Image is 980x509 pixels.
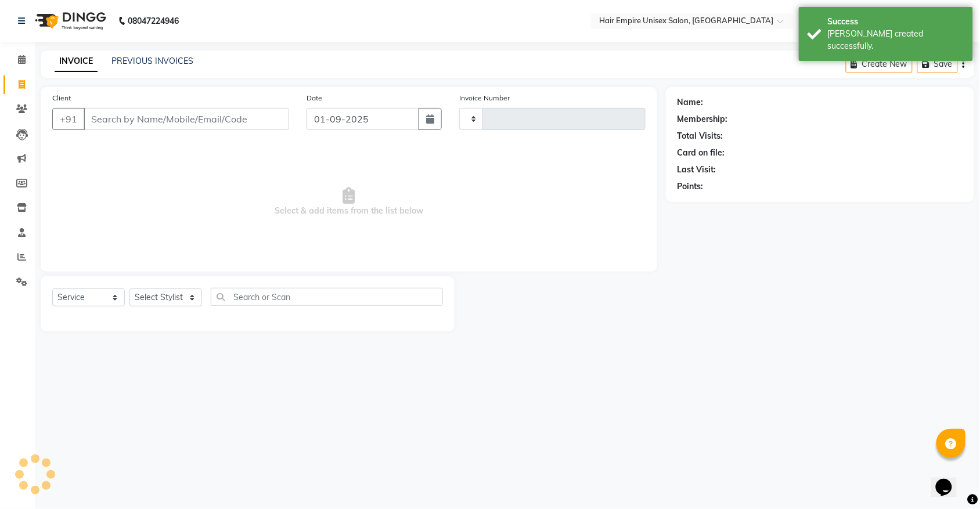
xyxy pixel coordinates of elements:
iframe: chat widget [931,463,968,497]
span: Select & add items from the list below [52,144,646,260]
label: Invoice Number [459,93,510,103]
input: Search by Name/Mobile/Email/Code [84,108,289,130]
div: Card on file: [678,147,725,159]
a: PREVIOUS INVOICES [111,56,193,66]
input: Search or Scan [211,288,443,306]
div: Name: [678,96,704,109]
button: +91 [52,108,85,130]
div: Total Visits: [678,130,723,142]
label: Client [52,93,71,103]
img: logo [30,5,109,37]
div: Last Visit: [678,164,716,176]
button: Create New [846,55,913,73]
label: Date [307,93,322,103]
a: INVOICE [55,51,98,72]
div: Membership: [678,113,728,125]
div: Bill created successfully. [828,28,964,52]
div: Success [828,16,964,28]
button: Save [917,55,958,73]
b: 08047224946 [128,5,179,37]
div: Points: [678,181,704,193]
